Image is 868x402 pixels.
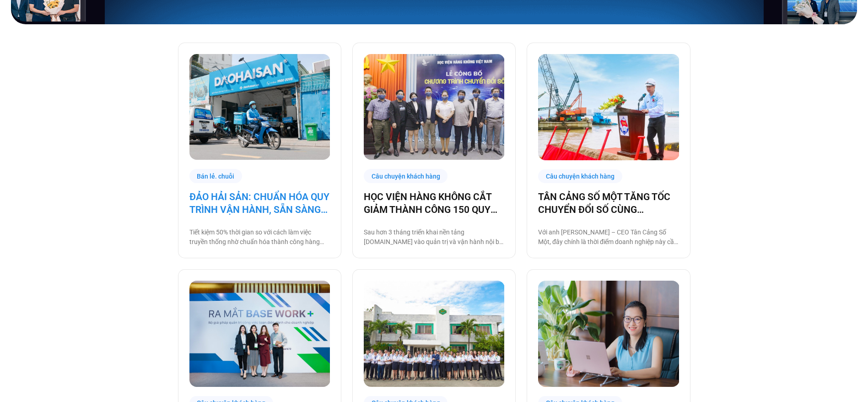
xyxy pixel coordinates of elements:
div: Bán lẻ. chuỗi [189,169,243,183]
p: Với anh [PERSON_NAME] – CEO Tân Cảng Số Một, đây chính là thời điểm doanh nghiệp này cần tăng tốc... [538,228,679,247]
div: Câu chuyện khách hàng [364,169,448,183]
p: Tiết kiệm 50% thời gian so với cách làm việc truyền thống nhờ chuẩn hóa thành công hàng chục quy ... [189,228,330,247]
a: HỌC VIỆN HÀNG KHÔNG CẮT GIẢM THÀNH CÔNG 150 QUY TRÌNH NHỜ CHUYỂN ĐỔI SỐ [364,190,504,216]
p: Sau hơn 3 tháng triển khai nền tảng [DOMAIN_NAME] vào quản trị và vận hành nội bộ, đại diện đơn v... [364,228,504,247]
a: TÂN CẢNG SỐ MỘT TĂNG TỐC CHUYỂN ĐỔI SỐ CÙNG [DOMAIN_NAME] [538,190,679,216]
a: ĐẢO HẢI SẢN: CHUẨN HÓA QUY TRÌNH VẬN HÀNH, SẴN SÀNG TĂNG TRƯỞNG NHANH [189,190,330,216]
div: Câu chuyện khách hàng [538,169,622,184]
